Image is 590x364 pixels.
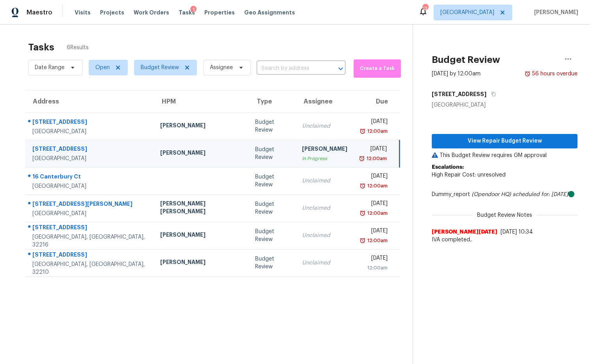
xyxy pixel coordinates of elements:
[32,128,148,136] div: [GEOGRAPHIC_DATA]
[365,155,387,162] div: 12:00am
[255,228,290,243] div: Budget Review
[432,70,481,78] div: [DATE] by 12:00am
[432,56,500,64] h2: Budget Review
[160,121,243,131] div: [PERSON_NAME]
[486,87,497,101] button: Copy Address
[366,127,388,135] div: 12:00am
[432,164,464,170] b: Escalations:
[358,64,397,73] span: Create a Task
[360,145,387,155] div: [DATE]
[190,6,197,14] div: 1
[32,200,148,210] div: [STREET_ADDRESS][PERSON_NAME]
[360,200,387,209] div: [DATE]
[160,258,243,268] div: [PERSON_NAME]
[472,192,511,197] i: (Opendoor HQ)
[531,70,577,78] div: 56 hours overdue
[366,209,388,217] div: 12:00am
[32,145,148,155] div: [STREET_ADDRESS]
[141,64,179,71] span: Budget Review
[513,192,568,197] i: scheduled for: [DATE]
[422,5,428,12] div: 13
[32,223,148,233] div: [STREET_ADDRESS]
[100,9,124,16] span: Projects
[32,233,148,249] div: [GEOGRAPHIC_DATA], [GEOGRAPHIC_DATA], 32216
[302,232,347,239] div: Unclaimed
[296,91,354,112] th: Assignee
[302,177,347,185] div: Unclaimed
[432,101,577,109] div: [GEOGRAPHIC_DATA]
[25,91,154,112] th: Address
[32,173,148,182] div: 16 Canterbury Ct
[160,200,243,217] div: [PERSON_NAME] [PERSON_NAME]
[359,237,366,244] img: Overdue Alarm Icon
[95,64,110,71] span: Open
[255,118,290,134] div: Budget Review
[27,9,52,16] span: Maestro
[160,231,243,241] div: [PERSON_NAME]
[360,254,387,264] div: [DATE]
[32,182,148,190] div: [GEOGRAPHIC_DATA]
[360,264,387,272] div: 12:00am
[359,209,366,217] img: Overdue Alarm Icon
[32,261,148,276] div: [GEOGRAPHIC_DATA], [GEOGRAPHIC_DATA], 32210
[32,210,148,218] div: [GEOGRAPHIC_DATA]
[501,229,533,235] span: [DATE] 10:34
[255,200,290,216] div: Budget Review
[432,236,577,244] span: IVA completed..
[335,63,346,74] button: Open
[134,9,169,16] span: Work Orders
[438,136,571,146] span: View Repair Budget Review
[440,9,494,16] span: [GEOGRAPHIC_DATA]
[360,172,387,182] div: [DATE]
[179,10,195,15] span: Tasks
[359,127,366,135] img: Overdue Alarm Icon
[32,118,148,128] div: [STREET_ADDRESS]
[366,237,388,244] div: 12:00am
[255,146,290,161] div: Budget Review
[210,64,233,71] span: Assignee
[359,182,366,190] img: Overdue Alarm Icon
[160,149,243,159] div: [PERSON_NAME]
[154,91,249,112] th: HPM
[28,43,54,51] h2: Tasks
[472,211,537,219] span: Budget Review Notes
[354,59,401,78] button: Create a Task
[255,173,290,189] div: Budget Review
[302,155,347,162] div: In Progress
[302,204,347,212] div: Unclaimed
[531,9,578,16] span: [PERSON_NAME]
[354,91,399,112] th: Due
[249,91,296,112] th: Type
[257,62,324,75] input: Search by address
[255,255,290,271] div: Budget Review
[75,9,91,16] span: Visits
[302,145,347,155] div: [PERSON_NAME]
[366,182,388,190] div: 12:00am
[524,70,531,78] img: Overdue Alarm Icon
[432,134,577,148] button: View Repair Budget Review
[359,155,365,162] img: Overdue Alarm Icon
[32,155,148,162] div: [GEOGRAPHIC_DATA]
[67,44,89,52] span: 6 Results
[432,90,486,98] h5: [STREET_ADDRESS]
[302,122,347,130] div: Unclaimed
[432,191,577,198] div: Dummy_report
[360,118,387,127] div: [DATE]
[302,259,347,267] div: Unclaimed
[204,9,235,16] span: Properties
[32,251,148,261] div: [STREET_ADDRESS]
[35,64,64,71] span: Date Range
[432,228,497,236] span: [PERSON_NAME][DATE]
[244,9,295,16] span: Geo Assignments
[432,152,577,159] p: This Budget Review requires GM approval
[432,172,506,178] span: High Repair Cost: unresolved
[360,227,387,237] div: [DATE]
